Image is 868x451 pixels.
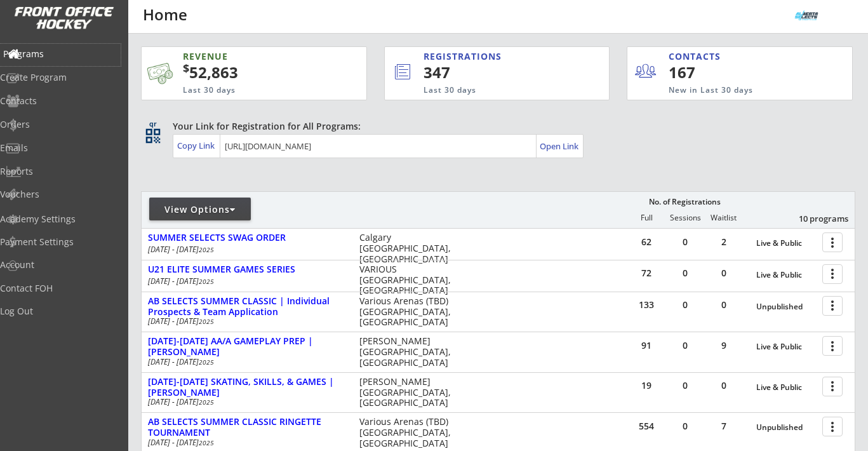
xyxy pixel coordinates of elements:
div: 0 [705,269,743,278]
div: View Options [149,203,251,216]
button: qr_code [144,126,163,145]
div: 133 [627,300,665,309]
div: 2 [705,238,743,246]
div: 72 [627,269,665,278]
div: Live & Public [756,383,816,392]
div: Sessions [666,213,704,222]
div: Waitlist [704,213,742,222]
div: [DATE] - [DATE] [148,246,342,253]
div: [PERSON_NAME] [GEOGRAPHIC_DATA], [GEOGRAPHIC_DATA] [359,336,459,368]
div: Live & Public [756,342,816,351]
div: [DATE]-[DATE] SKATING, SKILLS, & GAMES | [PERSON_NAME] [148,377,346,398]
div: Copy Link [177,140,217,151]
div: 10 programs [782,213,848,224]
div: U21 ELITE SUMMER GAMES SERIES [148,264,346,275]
div: [DATE] - [DATE] [148,398,342,406]
div: 554 [627,422,665,431]
div: 0 [666,300,704,309]
button: more_vert [822,296,843,316]
div: 0 [705,381,743,390]
div: 19 [627,381,665,390]
div: Various Arenas (TBD) [GEOGRAPHIC_DATA], [GEOGRAPHIC_DATA] [359,296,459,328]
div: [DATE] - [DATE] [148,278,342,285]
em: 2025 [199,245,214,254]
em: 2025 [199,317,214,326]
div: No. of Registrations [645,198,724,206]
div: VARIOUS [GEOGRAPHIC_DATA], [GEOGRAPHIC_DATA] [359,264,459,296]
button: more_vert [822,417,843,436]
div: [DATE]-[DATE] AA/A GAMEPLAY PREP | [PERSON_NAME] [148,336,346,358]
div: Your Link for Registration for All Programs: [173,120,816,133]
button: more_vert [822,232,843,252]
div: Live & Public [756,271,816,279]
div: 7 [705,422,743,431]
button: more_vert [822,377,843,396]
em: 2025 [199,438,214,447]
div: qr [145,120,160,128]
div: REGISTRATIONS [424,50,554,63]
div: 52,863 [183,62,326,83]
sup: $ [183,60,189,76]
div: CONTACTS [669,50,726,63]
div: Unpublished [756,423,816,432]
div: Live & Public [756,239,816,248]
div: Various Arenas (TBD) [GEOGRAPHIC_DATA], [GEOGRAPHIC_DATA] [359,417,459,448]
div: AB SELECTS SUMMER CLASSIC RINGETTE TOURNAMENT [148,417,346,438]
div: [DATE] - [DATE] [148,439,342,447]
div: 0 [666,341,704,350]
div: 62 [627,238,665,246]
div: Calgary [GEOGRAPHIC_DATA], [GEOGRAPHIC_DATA] [359,232,459,264]
div: REVENUE [183,50,309,63]
div: 0 [705,300,743,309]
div: [DATE] - [DATE] [148,358,342,366]
div: Programs [3,50,117,58]
div: 9 [705,341,743,350]
em: 2025 [199,277,214,286]
div: Last 30 days [424,85,558,96]
div: Open Link [540,141,580,152]
a: Open Link [540,137,580,155]
div: 0 [666,422,704,431]
div: 167 [669,62,747,83]
button: more_vert [822,336,843,356]
div: Last 30 days [183,85,309,96]
div: New in Last 30 days [669,85,793,96]
div: 0 [666,381,704,390]
div: [PERSON_NAME] [GEOGRAPHIC_DATA], [GEOGRAPHIC_DATA] [359,377,459,408]
em: 2025 [199,358,214,367]
div: Full [627,213,665,222]
div: SUMMER SELECTS SWAG ORDER [148,232,346,243]
div: 91 [627,341,665,350]
div: [DATE] - [DATE] [148,318,342,325]
div: 347 [424,62,567,83]
button: more_vert [822,264,843,284]
div: 0 [666,269,704,278]
em: 2025 [199,398,214,407]
div: AB SELECTS SUMMER CLASSIC | Individual Prospects & Team Application [148,296,346,318]
div: Unpublished [756,302,816,311]
div: 0 [666,238,704,246]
